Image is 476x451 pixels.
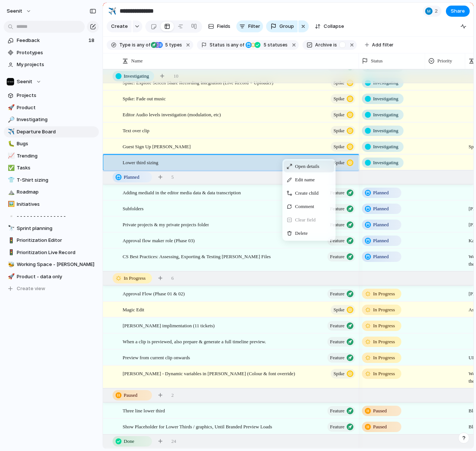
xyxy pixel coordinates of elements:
button: Filter [236,20,263,32]
a: My projects [4,59,99,70]
span: Comment [295,203,314,210]
span: Create [111,23,128,30]
button: isany of [130,41,152,49]
button: 🖼️ [7,201,14,208]
span: Trending [17,152,96,160]
a: 🚀Product [4,102,99,113]
button: Seenit [4,76,99,87]
button: Create view [4,283,99,294]
span: Edit name [295,176,315,184]
div: ▫️ [8,212,13,221]
a: 👕T-Shirt sizing [4,175,99,186]
div: 🚦 [8,236,13,245]
span: - - - - - - - - - - - - - - - [17,212,96,220]
button: Create [107,20,132,32]
span: Prioritization Editor [17,237,96,244]
span: 5 [261,42,268,48]
span: Filter [248,23,260,30]
a: 🚦Prioritization Editor [4,235,99,246]
a: 🖼️Initiatives [4,199,99,210]
span: Group [279,23,294,30]
div: 🔭 [8,224,13,233]
a: ⛰️Roadmap [4,186,99,198]
button: 🚦 [7,249,14,256]
button: 5 statuses [245,41,289,49]
a: 🚀Product - data only [4,271,99,282]
span: Fields [217,23,230,30]
button: isany of [225,41,246,49]
span: Create child [295,189,318,197]
button: Group [266,20,298,32]
a: ✅Tasks [4,162,99,173]
a: 📈Trending [4,150,99,162]
div: 🚀 [8,103,13,112]
button: 🚀 [7,104,14,111]
button: Fields [205,20,233,32]
span: Prototypes [17,49,96,56]
span: 5 [163,42,169,48]
a: 🚦Prioritization Live Record [4,247,99,258]
div: 🚀 [8,272,13,281]
span: Delete [295,230,308,237]
span: 18 [88,37,96,44]
div: ✅ [8,164,13,172]
a: ▫️- - - - - - - - - - - - - - - [4,211,99,222]
div: 🐝 [8,260,13,269]
span: Archive [315,42,332,48]
button: ⛰️ [7,188,14,196]
span: 2 [435,7,440,15]
span: Tasks [17,164,96,172]
button: 5 types [151,41,184,49]
button: ✈️ [7,128,14,136]
div: 👕 [8,176,13,184]
span: Bugs [17,140,96,147]
span: Seenit [17,78,32,85]
button: Add filter [360,40,398,50]
button: ✅ [7,164,14,172]
span: Initiatives [17,201,96,208]
div: ⛰️ [8,188,13,197]
span: types [163,42,182,48]
button: 🐝 [7,261,14,268]
span: Add filter [372,42,394,48]
div: 🐛 [8,140,13,148]
span: any of [136,42,150,48]
button: 👕 [7,176,14,184]
span: is [333,42,337,48]
span: Clear field [295,216,315,224]
a: 🔭Sprint planning [4,223,99,234]
span: any of [230,42,245,48]
span: My projects [17,61,96,68]
span: Working Space - [PERSON_NAME] [17,261,96,268]
a: Prototypes [4,47,99,58]
a: Projects [4,90,99,101]
a: 🐛Bugs [4,138,99,149]
a: 🔎Investigating [4,114,99,125]
button: 📈 [7,152,14,160]
span: Sprint planning [17,225,96,232]
span: Investigating [17,116,96,123]
a: ✈️Departure Board [4,126,99,137]
div: ✈️ [8,127,13,136]
span: Feedback [17,37,86,44]
button: Seenit [3,5,35,17]
span: Type [119,42,130,48]
button: 🚦 [7,237,14,244]
span: statuses [261,42,288,48]
span: T-Shirt sizing [17,176,96,184]
span: Status [210,42,225,48]
a: 🐝Working Space - [PERSON_NAME] [4,259,99,270]
button: Collapse [312,20,347,32]
button: 🚀 [7,273,14,280]
a: Feedback18 [4,35,99,46]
